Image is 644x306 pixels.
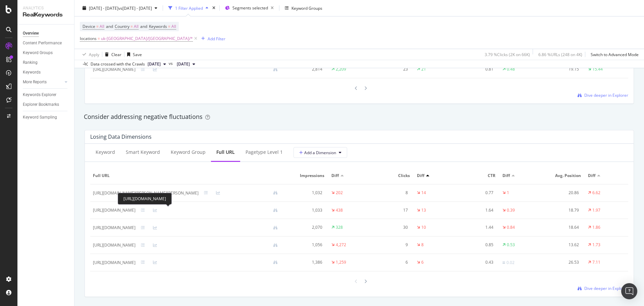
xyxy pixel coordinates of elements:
[23,101,69,108] a: Explorer Bookmarks
[246,149,283,156] div: pagetype Level 1
[23,91,56,98] div: Keywords Explorer
[23,79,63,86] a: More Reports
[460,66,493,72] div: 0.81
[588,49,639,60] button: Switch to Advanced Mode
[374,242,408,248] div: 9
[506,260,515,266] div: 0.02
[115,24,129,29] span: Country
[23,101,59,108] div: Explorer Bookmarks
[374,173,410,179] span: Clicks
[168,24,170,29] span: =
[91,61,145,67] div: Data crossed with the Crawls
[485,51,530,57] div: 3.79 % Clicks ( 2K on 66K )
[288,224,322,230] div: 2,070
[145,60,169,68] button: [DATE]
[93,242,136,248] div: [URL][DOMAIN_NAME]
[111,51,121,57] div: Clear
[166,3,211,13] button: 1 Filter Applied
[23,49,69,56] a: Keyword Groups
[460,259,493,265] div: 0.43
[291,5,322,11] div: Keyword Groups
[331,173,339,179] span: Diff
[90,133,152,140] div: Losing Data Dimensions
[299,150,336,156] span: Add a Dimension
[288,242,322,248] div: 1,056
[80,3,160,13] button: [DATE] - [DATE]vs[DATE] - [DATE]
[293,147,347,158] button: Add a Dimension
[507,207,515,213] div: 0.39
[199,35,225,43] button: Add Filter
[592,207,600,213] div: 1.97
[222,3,276,13] button: Segments selected
[93,225,136,231] div: [URL][DOMAIN_NAME]
[171,22,176,31] span: All
[23,69,41,76] div: Keywords
[592,259,600,265] div: 7.11
[538,51,582,57] div: 6.86 % URLs ( 248 on 4K )
[507,242,515,248] div: 0.53
[211,5,217,11] div: times
[175,5,203,11] div: 1 Filter Applied
[23,5,69,11] div: Analytics
[177,61,190,67] span: 2024 Sep. 28th
[23,30,69,37] a: Overview
[102,49,121,60] button: Clear
[578,286,628,291] a: Dive deeper in Explorer
[23,69,69,76] a: Keywords
[460,242,493,248] div: 0.85
[374,224,408,230] div: 30
[23,114,57,121] div: Keyword Sampling
[169,60,174,67] span: vs
[148,61,161,67] span: 2025 Sep. 27th
[126,149,160,156] div: Smart Keyword
[118,5,152,11] span: vs [DATE] - [DATE]
[208,36,225,41] div: Add Filter
[23,49,53,56] div: Keyword Groups
[93,260,136,266] div: [URL][DOMAIN_NAME]
[93,67,136,73] div: [URL][DOMAIN_NAME]
[545,224,579,230] div: 18.64
[421,207,426,213] div: 13
[460,224,493,230] div: 1.44
[588,173,595,179] span: Diff
[592,224,600,230] div: 1.86
[130,24,133,29] span: =
[124,49,142,60] button: Save
[502,173,510,179] span: Diff
[93,190,199,196] div: [URL][DOMAIN_NAME][PERSON_NAME][PERSON_NAME]
[232,5,268,11] span: Segments selected
[83,24,95,29] span: Device
[460,190,493,196] div: 0.77
[93,173,281,179] span: Full URL
[421,190,426,196] div: 14
[545,207,579,213] div: 18.79
[502,262,505,264] img: Equal
[23,40,69,47] a: Content Performance
[545,173,581,179] span: Avg. Position
[288,207,322,213] div: 1,033
[374,190,408,196] div: 8
[421,224,426,230] div: 10
[374,207,408,213] div: 17
[591,51,639,57] div: Switch to Advanced Mode
[98,36,100,41] span: =
[174,60,198,68] button: [DATE]
[84,113,635,121] div: Consider addressing negative fluctuations
[421,242,424,248] div: 8
[584,286,628,291] span: Dive deeper in Explorer
[80,49,99,60] button: Apply
[421,259,424,265] div: 6
[23,11,69,19] div: RealKeywords
[118,193,172,205] div: [URL][DOMAIN_NAME]
[336,207,343,213] div: 438
[374,259,408,265] div: 6
[100,22,104,31] span: All
[288,190,322,196] div: 1,032
[282,3,325,13] button: Keyword Groups
[23,59,38,66] div: Ranking
[96,149,115,156] div: Keyword
[460,173,496,179] span: CTR
[507,66,515,72] div: 0.48
[140,24,147,29] span: and
[460,207,493,213] div: 1.64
